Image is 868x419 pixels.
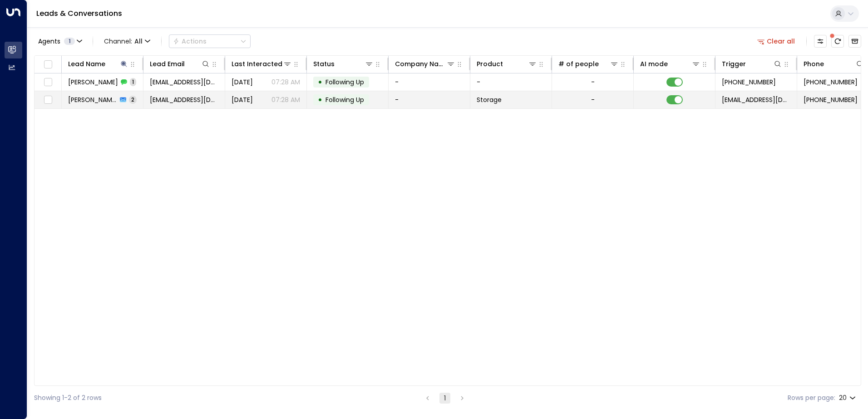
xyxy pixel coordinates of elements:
[150,58,185,69] div: Lead Email
[271,78,300,87] p: 07:28 AM
[848,35,861,48] button: Archived Leads
[232,58,282,69] div: Last Interacted
[130,78,136,86] span: 1
[68,58,105,69] div: Lead Name
[313,58,335,69] div: Status
[318,74,322,90] div: •
[439,393,450,404] button: page 1
[36,8,122,19] a: Leads & Conversations
[271,95,300,104] p: 07:28 AM
[34,393,102,403] div: Showing 1-2 of 2 rows
[814,35,827,48] button: Customize
[804,58,864,69] div: Phone
[640,58,668,69] div: AI mode
[100,35,154,48] button: Channel:All
[325,78,364,87] span: Following Up
[722,78,776,87] span: +447739427173
[38,38,60,44] span: Agents
[34,35,85,48] button: Agents1
[64,38,75,45] span: 1
[754,35,799,48] button: Clear all
[470,73,552,91] td: -
[68,78,118,87] span: Juliette Desplat
[150,95,218,104] span: j.desplat@gmail.com
[804,95,858,104] span: +447739427173
[395,58,446,69] div: Company Name
[232,58,292,69] div: Last Interacted
[477,58,537,69] div: Product
[68,58,128,69] div: Lead Name
[395,58,455,69] div: Company Name
[389,73,470,91] td: -
[232,95,253,104] span: Oct 12, 2025
[313,58,374,69] div: Status
[42,94,54,106] span: Toggle select row
[150,78,218,87] span: j.desplat@gmail.com
[100,35,154,48] span: Channel:
[722,95,790,104] span: leads@space-station.co.uk
[804,78,858,87] span: +447739427173
[42,59,54,70] span: Toggle select all
[591,78,595,87] div: -
[839,391,858,404] div: 20
[68,95,117,104] span: Juliette Desplat
[422,392,468,404] nav: pagination navigation
[558,58,619,69] div: # of people
[558,58,599,69] div: # of people
[722,58,782,69] div: Trigger
[477,95,502,104] span: Storage
[150,58,210,69] div: Lead Email
[722,58,746,69] div: Trigger
[134,38,143,45] span: All
[831,35,844,48] span: There are new threads available. Refresh the grid to view the latest updates.
[477,58,503,69] div: Product
[173,37,207,45] div: Actions
[169,34,251,48] button: Actions
[232,78,253,87] span: Yesterday
[804,58,824,69] div: Phone
[591,95,595,104] div: -
[318,92,322,107] div: •
[42,77,54,88] span: Toggle select row
[169,34,251,48] div: Button group with a nested menu
[129,96,137,103] span: 2
[389,91,470,108] td: -
[325,95,364,104] span: Following Up
[788,393,835,403] label: Rows per page:
[640,58,700,69] div: AI mode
